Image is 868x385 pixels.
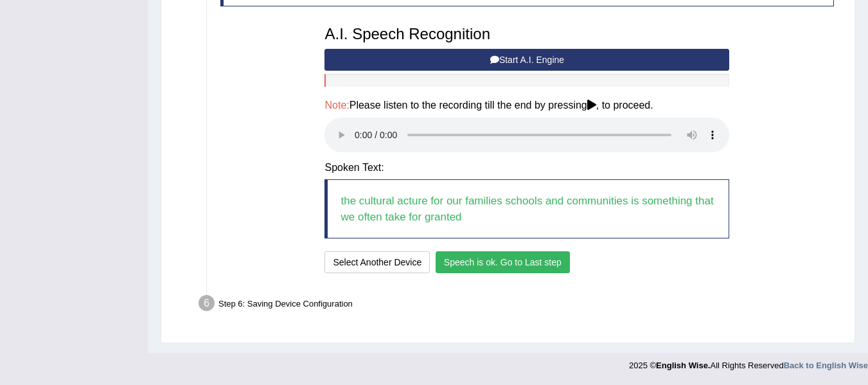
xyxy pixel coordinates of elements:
[324,179,729,238] blockquote: the cultural acture for our families schools and communities is something that we often take for ...
[324,26,729,42] h3: A.I. Speech Recognition
[324,162,729,174] h4: Spoken Text:
[324,49,729,71] button: Start A.I. Engine
[436,251,570,273] button: Speech is ok. Go to Last step
[193,291,849,319] div: Step 6: Saving Device Configuration
[324,100,349,111] span: Note:
[629,353,868,372] div: 2025 © All Rights Reserved
[784,361,868,370] a: Back to English Wise
[324,100,729,111] h4: Please listen to the recording till the end by pressing , to proceed.
[324,251,430,273] button: Select Another Device
[656,361,710,370] strong: English Wise.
